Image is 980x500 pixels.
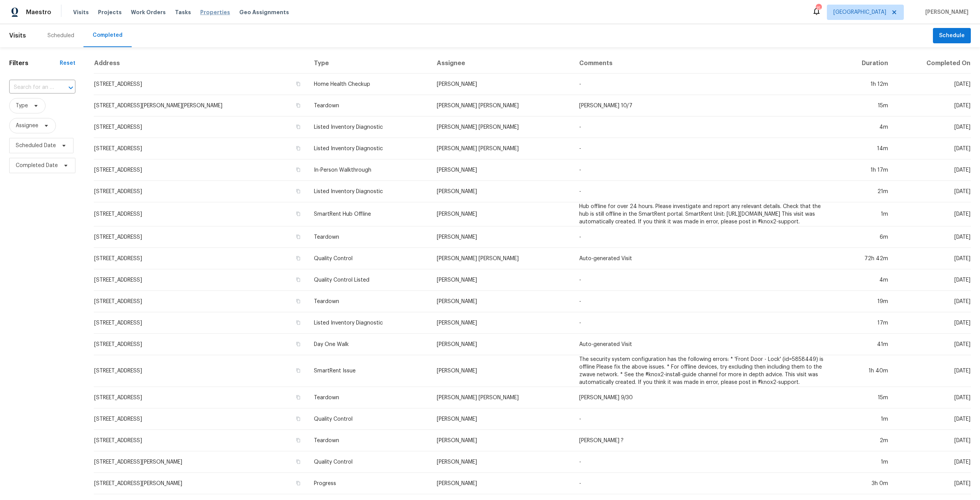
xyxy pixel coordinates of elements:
td: Teardown [308,291,430,312]
td: Day One Walk [308,334,430,355]
td: [STREET_ADDRESS] [94,202,308,226]
td: 41m [836,334,895,355]
button: Copy Address [295,437,302,444]
th: Duration [836,53,895,74]
button: Copy Address [295,298,302,305]
span: Completed Date [16,162,58,169]
button: Copy Address [295,480,302,487]
td: - [573,181,836,202]
td: Listed Inventory Diagnostic [308,181,430,202]
td: [DATE] [894,116,971,138]
td: Auto-generated Visit [573,334,836,355]
td: [DATE] [894,269,971,291]
td: The security system configuration has the following errors: * 'Front Door - Lock' (id=5858449) is... [573,355,836,387]
td: 1h 40m [836,355,895,387]
td: Quality Control Listed [308,269,430,291]
td: 1h 12m [836,74,895,95]
div: Reset [60,59,75,67]
td: 1m [836,408,895,430]
td: [PERSON_NAME] [431,159,573,181]
td: [DATE] [894,95,971,116]
td: Teardown [308,430,430,451]
button: Copy Address [295,233,302,240]
td: [PERSON_NAME] [431,408,573,430]
button: Copy Address [295,394,302,401]
td: [DATE] [894,355,971,387]
button: Copy Address [295,255,302,262]
td: [STREET_ADDRESS] [94,159,308,181]
td: [STREET_ADDRESS] [94,312,308,334]
td: Listed Inventory Diagnostic [308,138,430,159]
button: Copy Address [295,102,302,109]
span: Geo Assignments [239,8,289,16]
td: Quality Control [308,248,430,269]
td: [PERSON_NAME] [431,334,573,355]
span: Type [16,102,28,110]
button: Copy Address [295,210,302,217]
button: Copy Address [295,415,302,422]
td: [STREET_ADDRESS] [94,430,308,451]
td: - [573,312,836,334]
th: Completed On [894,53,971,74]
div: Scheduled [47,32,74,39]
td: [PERSON_NAME] [431,181,573,202]
td: Teardown [308,226,430,248]
button: Copy Address [295,80,302,87]
button: Copy Address [295,458,302,465]
td: [PERSON_NAME] [431,473,573,494]
span: [GEOGRAPHIC_DATA] [833,8,886,16]
span: Work Orders [131,8,166,16]
span: Visits [73,8,89,16]
td: [STREET_ADDRESS][PERSON_NAME] [94,473,308,494]
td: 14m [836,138,895,159]
td: [PERSON_NAME] [PERSON_NAME] [431,138,573,159]
td: 2m [836,430,895,451]
button: Schedule [933,28,971,44]
td: SmartRent Issue [308,355,430,387]
td: 1m [836,202,895,226]
td: Home Health Checkup [308,74,430,95]
span: Schedule [939,31,965,41]
button: Copy Address [295,188,302,195]
td: [PERSON_NAME] [431,291,573,312]
td: [STREET_ADDRESS] [94,355,308,387]
button: Copy Address [295,145,302,152]
button: Copy Address [295,341,302,348]
td: [STREET_ADDRESS] [94,269,308,291]
td: In-Person Walkthrough [308,159,430,181]
span: Projects [98,8,122,16]
td: [PERSON_NAME] 9/30 [573,387,836,408]
h1: Filters [9,59,60,67]
td: Quality Control [308,451,430,473]
td: [STREET_ADDRESS] [94,74,308,95]
td: - [573,269,836,291]
button: Open [65,82,76,93]
td: [DATE] [894,387,971,408]
td: [PERSON_NAME] [431,226,573,248]
td: [DATE] [894,202,971,226]
td: [PERSON_NAME] [431,355,573,387]
td: Hub offline for over 24 hours. Please investigate and report any relevant details. Check that the... [573,202,836,226]
td: [PERSON_NAME] 10/7 [573,95,836,116]
button: Copy Address [295,123,302,130]
span: Assignee [16,122,38,130]
td: 6m [836,226,895,248]
th: Assignee [431,53,573,74]
td: 15m [836,95,895,116]
td: [DATE] [894,138,971,159]
span: Visits [9,27,26,44]
td: 17m [836,312,895,334]
td: [STREET_ADDRESS] [94,181,308,202]
td: - [573,226,836,248]
td: [PERSON_NAME] [431,74,573,95]
td: [DATE] [894,291,971,312]
span: Properties [200,8,230,16]
button: Copy Address [295,166,302,173]
td: [STREET_ADDRESS] [94,248,308,269]
td: [PERSON_NAME] [431,430,573,451]
td: [STREET_ADDRESS] [94,408,308,430]
td: [STREET_ADDRESS] [94,387,308,408]
td: [DATE] [894,226,971,248]
td: [STREET_ADDRESS] [94,226,308,248]
td: [PERSON_NAME] [PERSON_NAME] [431,116,573,138]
